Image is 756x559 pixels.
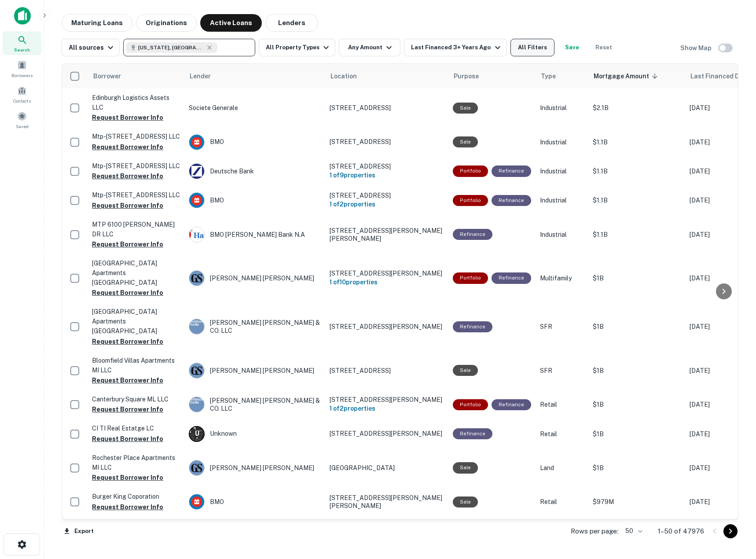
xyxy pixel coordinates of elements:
button: Request Borrower Info [92,375,163,386]
p: Industrial [540,137,584,147]
button: Save your search to get updates of matches that match your search criteria. [558,39,586,56]
button: Active Loans [200,14,262,32]
div: Sale [453,496,478,508]
div: Search [3,31,41,55]
button: Lenders [265,14,318,32]
h6: Show Map [680,43,713,53]
div: [PERSON_NAME] [PERSON_NAME] & CO. LLC [189,319,321,335]
p: [STREET_ADDRESS][PERSON_NAME][PERSON_NAME] [330,227,444,243]
div: This loan purpose was for refinancing [492,399,531,410]
a: Contacts [3,82,41,106]
img: picture [189,319,204,334]
th: Type [536,64,588,88]
button: Last Financed 3+ Years Ago [404,39,506,56]
p: Land [540,463,584,473]
p: Industrial [540,103,584,113]
p: $1B [593,322,681,331]
a: Saved [3,108,41,132]
button: Any Amount [339,39,400,56]
p: Multifamily [540,273,584,283]
p: SFR [540,366,584,375]
p: Canterbury Square ML LLC [92,394,180,404]
button: Maturing Loans [62,14,132,32]
span: Search [14,46,30,53]
button: Request Borrower Info [92,112,163,123]
p: $1B [593,429,681,439]
h6: 1 of 2 properties [330,199,444,209]
div: [PERSON_NAME] [PERSON_NAME] & CO. LLC [189,397,321,412]
span: Purpose [454,71,490,81]
button: Request Borrower Info [92,434,163,444]
div: 50 [622,525,644,537]
button: Request Borrower Info [92,239,163,250]
p: $1.1B [593,230,681,239]
div: Unknown [189,426,321,442]
span: Saved [16,123,29,130]
p: Rows per page: [571,526,618,537]
div: This loan purpose was for refinancing [492,272,531,283]
p: [GEOGRAPHIC_DATA] [330,464,444,472]
div: Chat Widget [712,460,756,503]
button: Export [62,525,96,538]
p: $979M [593,497,681,507]
p: Industrial [540,166,584,176]
button: Request Borrower Info [92,200,163,211]
p: [STREET_ADDRESS][PERSON_NAME] [330,396,444,404]
button: Request Borrower Info [92,171,163,181]
p: Industrial [540,230,584,239]
div: [PERSON_NAME] [PERSON_NAME] [189,270,321,286]
p: $1B [593,463,681,473]
div: This is a portfolio loan with 2 properties [453,399,488,410]
a: Borrowers [3,57,41,81]
span: Borrowers [11,72,33,79]
p: [STREET_ADDRESS][PERSON_NAME] [330,323,444,331]
div: [PERSON_NAME] [PERSON_NAME] [189,460,321,476]
div: This loan purpose was for refinancing [453,428,492,439]
p: [GEOGRAPHIC_DATA] Apartments [GEOGRAPHIC_DATA] [92,307,180,336]
p: Mtp-[STREET_ADDRESS] LLC [92,132,180,141]
p: $2.1B [593,103,681,113]
button: Reset [590,39,618,56]
div: Sale [453,462,478,473]
div: This loan purpose was for refinancing [492,165,531,177]
div: BMO [189,494,321,510]
button: Go to next page [723,524,738,538]
p: [STREET_ADDRESS] [330,191,444,199]
p: $1.1B [593,166,681,176]
button: All sources [62,39,120,56]
div: This is a portfolio loan with 2 properties [453,195,488,206]
button: All Property Types [259,39,335,56]
img: picture [189,460,204,475]
div: Last Financed 3+ Years Ago [411,42,503,53]
th: Borrower [88,64,184,88]
p: $1B [593,366,681,375]
div: This is a portfolio loan with 9 properties [453,165,488,177]
div: This loan purpose was for refinancing [453,229,492,240]
p: Industrial [540,195,584,205]
div: Deutsche Bank [189,163,321,179]
span: Location [330,71,368,81]
p: Mtp-[STREET_ADDRESS] LLC [92,161,180,171]
img: picture [189,397,204,412]
p: Edinburgh Logistics Assets LLC [92,93,180,112]
img: picture [189,135,204,150]
div: This loan purpose was for refinancing [492,195,531,206]
p: [STREET_ADDRESS] [330,162,444,170]
p: $1B [593,400,681,409]
p: Retail [540,400,584,409]
div: [PERSON_NAME] [PERSON_NAME] [189,363,321,379]
button: Originations [136,14,197,32]
p: $1.1B [593,137,681,147]
img: picture [189,271,204,286]
p: [GEOGRAPHIC_DATA] Apartments [GEOGRAPHIC_DATA] [92,258,180,287]
span: Mortgage Amount [594,71,661,81]
h6: 1 of 2 properties [330,404,444,413]
div: BMO [189,134,321,150]
p: $1B [593,273,681,283]
img: picture [189,227,204,242]
p: $1.1B [593,195,681,205]
p: Bloomfield Villas Apartments MI LLC [92,356,180,375]
h6: 1 of 10 properties [330,277,444,287]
